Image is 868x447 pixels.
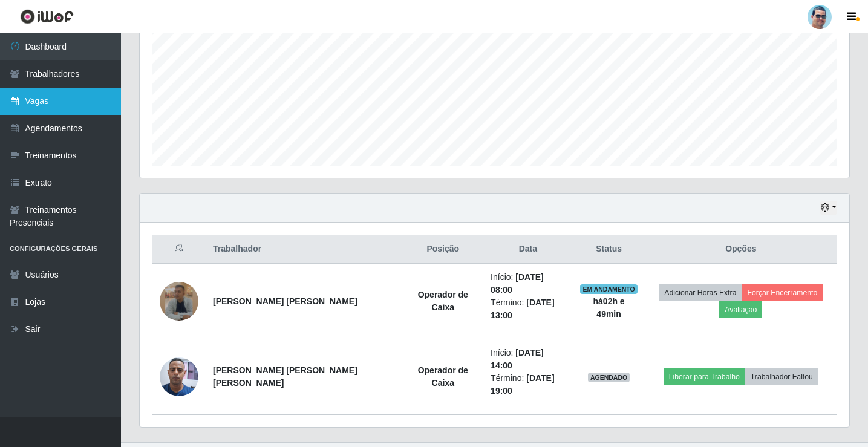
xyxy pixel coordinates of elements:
[213,365,357,388] strong: [PERSON_NAME] [PERSON_NAME] [PERSON_NAME]
[213,296,357,306] strong: [PERSON_NAME] [PERSON_NAME]
[745,368,818,385] button: Trabalhador Faltou
[659,284,742,301] button: Adicionar Horas Extra
[664,368,745,385] button: Liberar para Trabalho
[588,373,630,382] span: AGENDADO
[418,290,468,312] strong: Operador de Caixa
[491,348,544,370] time: [DATE] 14:00
[160,282,198,321] img: 1755044277003.jpeg
[719,301,762,318] button: Avaliação
[160,351,198,402] img: 1738774226502.jpeg
[418,365,468,388] strong: Operador de Caixa
[573,235,645,264] th: Status
[580,284,638,294] span: EM ANDAMENTO
[593,296,625,319] strong: há 02 h e 49 min
[402,235,483,264] th: Posição
[491,271,565,296] li: Início:
[483,235,572,264] th: Data
[491,372,565,397] li: Término:
[491,296,565,322] li: Término:
[645,235,837,264] th: Opções
[206,235,402,264] th: Trabalhador
[20,9,74,24] img: CoreUI Logo
[491,272,544,295] time: [DATE] 08:00
[742,284,823,301] button: Forçar Encerramento
[491,347,565,372] li: Início:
